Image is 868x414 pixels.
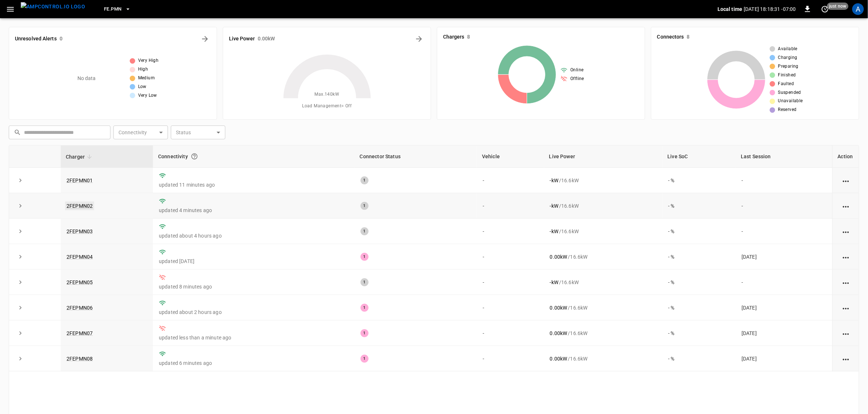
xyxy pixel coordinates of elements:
[663,244,736,270] td: - %
[361,253,369,261] div: 1
[736,168,832,193] td: -
[550,202,558,210] p: - kW
[66,152,94,161] span: Charger
[477,244,544,270] td: -
[15,226,26,237] button: expand row
[158,150,350,163] div: Connectivity
[687,33,690,41] h6: 8
[258,35,275,43] h6: 0.00 kW
[60,35,63,43] h6: 0
[550,330,657,337] div: / 16.6 kW
[778,45,798,53] span: Available
[657,33,684,41] h6: Connectors
[663,168,736,193] td: - %
[841,355,851,362] div: action cell options
[841,202,851,210] div: action cell options
[550,355,567,362] p: 0.00 kW
[841,228,851,235] div: action cell options
[159,258,349,265] p: updated [DATE]
[104,5,121,13] span: FE.PMN
[841,330,851,337] div: action cell options
[67,228,93,234] a: 2FEPMN03
[736,244,832,270] td: [DATE]
[718,5,743,13] p: Local time
[65,202,94,210] a: 2FEPMN02
[138,92,157,99] span: Very Low
[302,103,351,110] span: Load Management = Off
[778,106,797,114] span: Reserved
[138,83,146,91] span: Low
[841,279,851,286] div: action cell options
[571,75,584,83] span: Offline
[827,3,849,10] span: just now
[663,193,736,219] td: - %
[744,5,796,13] p: [DATE] 18:18:31 -07:00
[736,193,832,219] td: -
[477,146,544,168] th: Vehicle
[550,330,567,337] p: 0.00 kW
[101,2,134,16] button: FE.PMN
[188,150,201,163] button: Connection between the charger and our software.
[159,308,349,316] p: updated about 2 hours ago
[361,329,369,337] div: 1
[736,219,832,244] td: -
[663,270,736,295] td: - %
[663,295,736,321] td: - %
[852,3,864,15] div: profile-icon
[663,346,736,371] td: - %
[67,305,93,311] a: 2FEPMN06
[550,355,657,362] div: / 16.6 kW
[159,207,349,214] p: updated 4 minutes ago
[550,253,567,260] p: 0.00 kW
[841,304,851,311] div: action cell options
[477,219,544,244] td: -
[736,321,832,346] td: [DATE]
[15,35,57,43] h6: Unresolved Alerts
[159,232,349,239] p: updated about 4 hours ago
[778,89,801,96] span: Suspended
[477,295,544,321] td: -
[571,67,584,74] span: Online
[841,177,851,184] div: action cell options
[361,304,369,312] div: 1
[77,75,96,82] p: No data
[778,54,797,61] span: Charging
[21,2,85,11] img: ampcontrol.io logo
[736,270,832,295] td: -
[550,304,657,311] div: / 16.6 kW
[550,304,567,311] p: 0.00 kW
[663,219,736,244] td: - %
[544,146,663,168] th: Live Power
[138,57,159,64] span: Very High
[663,321,736,346] td: - %
[550,177,657,184] div: / 16.6 kW
[550,253,657,260] div: / 16.6 kW
[361,227,369,235] div: 1
[778,63,799,70] span: Preparing
[819,3,831,15] button: set refresh interval
[736,295,832,321] td: [DATE]
[550,279,657,286] div: / 16.6 kW
[477,193,544,219] td: -
[736,146,832,168] th: Last Session
[361,176,369,184] div: 1
[778,72,796,79] span: Finished
[15,302,26,313] button: expand row
[550,202,657,210] div: / 16.6 kW
[315,91,339,98] span: Max. 140 kW
[67,356,93,362] a: 2FEPMN08
[477,270,544,295] td: -
[550,177,558,184] p: - kW
[15,277,26,288] button: expand row
[413,33,425,45] button: Energy Overview
[15,175,26,186] button: expand row
[67,178,93,183] a: 2FEPMN01
[159,359,349,367] p: updated 6 minutes ago
[138,66,148,73] span: High
[477,346,544,371] td: -
[477,321,544,346] td: -
[15,200,26,211] button: expand row
[67,279,93,285] a: 2FEPMN05
[15,353,26,364] button: expand row
[229,35,255,43] h6: Live Power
